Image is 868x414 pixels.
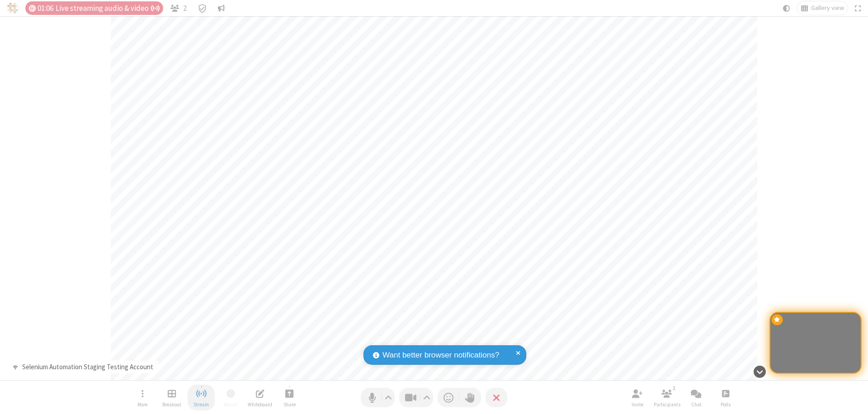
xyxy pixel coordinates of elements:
span: 01:06 [38,4,53,13]
button: Open participant list [653,385,680,410]
button: Hide [750,361,769,382]
span: Gallery view [811,5,844,12]
button: Stop video (⌘+Shift+V) [399,388,433,407]
span: Invite [632,402,643,407]
span: Breakout [162,402,181,407]
button: Open poll [712,385,739,410]
span: Whiteboard [248,402,272,407]
div: Selenium Automation Staging Testing Account [19,362,156,372]
button: Manage Breakout Rooms [158,385,185,410]
button: Raise hand [459,388,481,407]
button: Invite participants (⌘+Shift+I) [624,385,651,410]
span: Live streaming audio & video [56,4,160,13]
span: Chat [691,402,702,407]
span: Want better browser notifications? [382,349,499,361]
button: Open menu [129,385,156,410]
button: Fullscreen [851,1,865,15]
img: QA Selenium DO NOT DELETE OR CHANGE [7,3,18,14]
button: Mute (⌘+Shift+A) [361,388,395,407]
span: Record [224,402,238,407]
button: End or leave meeting [486,388,507,407]
button: Open chat [683,385,710,410]
div: 2 [670,384,678,392]
span: Stream [193,402,209,407]
span: More [137,402,147,407]
button: Conversation [214,1,229,15]
button: Stop streaming [188,385,215,410]
span: Polls [721,402,731,407]
div: Timer [25,1,163,15]
button: Unable to start recording without first stopping streaming [217,385,244,410]
div: Meeting details Encryption enabled [193,1,211,15]
button: Audio settings [382,388,395,407]
button: Send a reaction [438,388,459,407]
button: Start sharing [276,385,303,410]
span: Share [283,402,296,407]
span: Auto broadcast is active [151,5,160,12]
button: Using system theme [779,1,794,15]
span: Participants [654,402,680,407]
span: 2 [183,4,187,13]
button: Change layout [797,1,848,15]
button: Open shared whiteboard [246,385,274,410]
button: Open participant list [167,1,190,15]
button: Video setting [421,388,433,407]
